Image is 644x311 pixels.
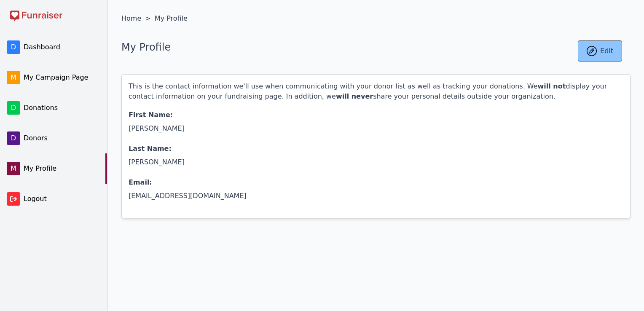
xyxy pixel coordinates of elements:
span: Logout [24,194,100,204]
span: First Name: [129,110,617,120]
nav: Breadcrumb [121,13,631,27]
span: My Profile [153,13,189,27]
span: will never [336,92,373,100]
span: Donations [24,103,99,113]
span: D [7,131,20,145]
span: Email: [129,177,617,188]
span: [PERSON_NAME] [129,124,185,132]
span: D [7,40,20,54]
span: Donors [24,133,99,143]
span: Last Name: [129,144,617,154]
span: [PERSON_NAME] [129,158,185,166]
span: D [7,101,20,115]
span: My Profile [24,164,99,174]
a: Edit [578,40,622,62]
img: Funraiser logo [10,10,62,22]
span: M [7,162,20,175]
h1: My Profile [121,40,578,54]
span: M [7,71,20,84]
span: will not [538,82,566,90]
span: > [145,14,150,22]
span: Dashboard [24,42,99,52]
span: My Campaign Page [24,72,99,83]
p: This is the contact information we'll use when communicating with your donor list as well as trac... [129,81,617,102]
a: Home [121,13,143,27]
span: [EMAIL_ADDRESS][DOMAIN_NAME] [129,192,247,200]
